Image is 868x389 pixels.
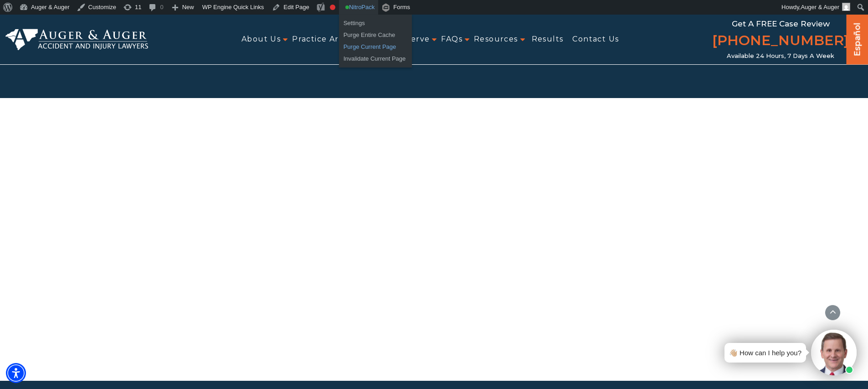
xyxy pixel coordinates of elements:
[712,31,849,52] a: [PHONE_NUMBER]
[330,5,335,10] div: Focus keyphrase not set
[339,17,412,29] a: Settings
[727,52,834,60] span: Available 24 Hours, 7 Days a Week
[532,29,564,50] a: Results
[474,29,518,50] a: Resources
[729,347,801,359] div: 👋🏼 How can I help you?
[732,19,830,28] span: Get a FREE Case Review
[6,363,26,383] div: Accessibility Menu
[339,53,412,65] a: Invalidate Current Page
[825,305,841,321] button: scroll to up
[292,29,353,50] a: Practice Areas
[801,4,839,10] span: Auger & Auger
[339,41,412,53] a: Purge Current Page
[441,29,462,50] a: FAQs
[572,29,619,50] a: Contact Us
[850,14,865,62] a: Español
[811,330,857,375] img: Intaker widget Avatar
[5,29,148,51] img: Auger & Auger Accident and Injury Lawyers Logo
[339,29,412,41] a: Purge Entire Cache
[252,98,616,381] iframe: Customer reviews
[241,29,281,50] a: About Us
